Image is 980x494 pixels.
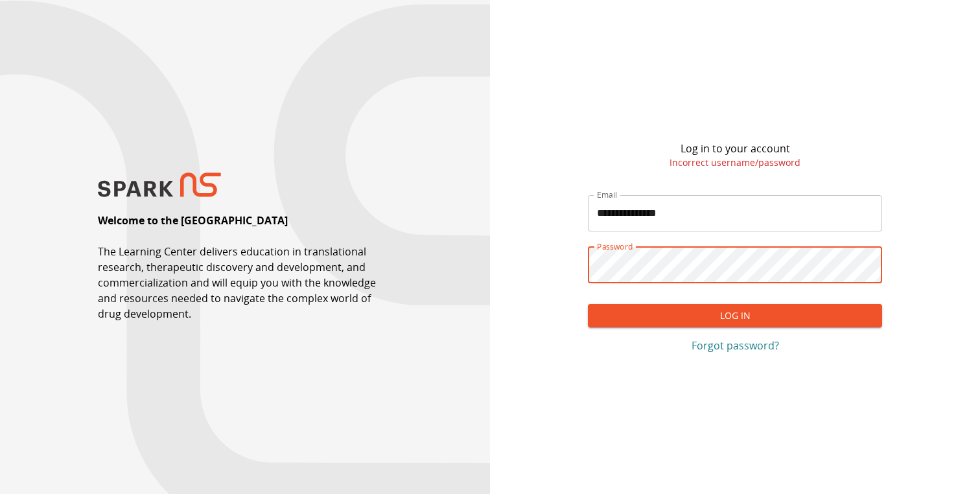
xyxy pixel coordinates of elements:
label: Password [597,241,633,252]
p: The Learning Center delivers education in translational research, therapeutic discovery and devel... [98,244,392,322]
p: Log in to your account [681,141,790,156]
img: SPARK NS [98,172,221,198]
label: Email [597,189,617,200]
p: Welcome to the [GEOGRAPHIC_DATA] [98,213,288,228]
button: Log In [588,304,882,328]
p: Incorrect username/password [670,156,800,169]
a: Forgot password? [588,338,882,353]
